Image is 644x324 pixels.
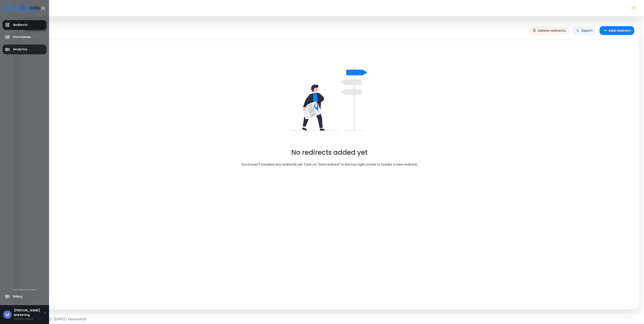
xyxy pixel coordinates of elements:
[3,292,47,302] a: Billing
[14,308,46,317] div: [PERSON_NAME] Marketing
[13,295,22,299] span: Billing
[13,35,31,39] span: Hostnames
[13,23,28,27] span: Redirects
[3,310,12,319] img: Avatar
[3,32,47,42] a: Hostnames
[292,61,367,137] img: undraw_right_direction_tge8-82dba1b9.svg
[599,26,634,35] button: Add redirect
[20,317,86,321] span: Copyright © [DATE] - [DATE] | Version 1.0.0
[3,45,47,54] a: Analytics
[14,317,46,321] div: [PERSON_NAME]
[241,162,418,167] p: You haven't created any redirects yet. Click on "Add redirect" in the top right corner to create ...
[38,4,48,13] button: Toggle Aside
[13,47,27,52] span: Analytics
[291,149,368,156] h2: No redirects added yet
[3,20,47,30] a: Redirects
[3,5,38,11] a: Logo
